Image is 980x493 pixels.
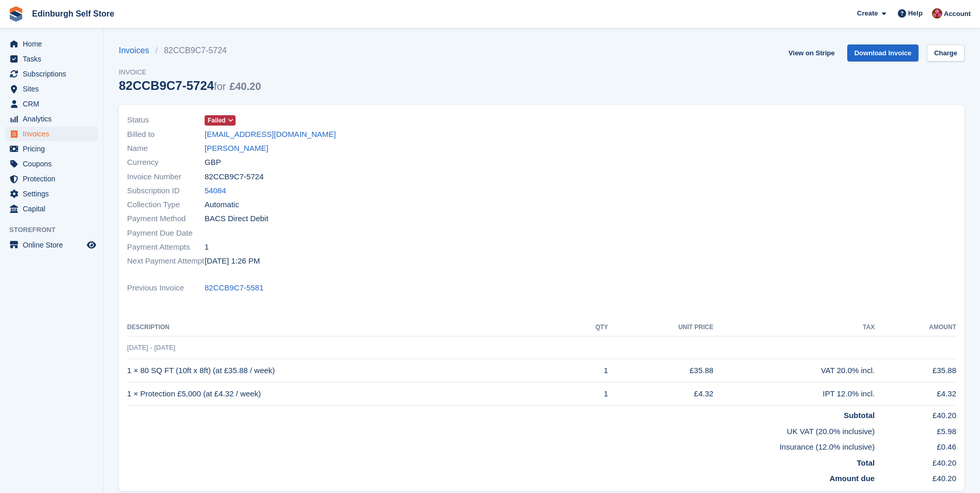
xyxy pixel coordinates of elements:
[214,81,226,92] span: for
[127,199,205,211] span: Collection Type
[875,359,956,382] td: £35.88
[127,129,205,141] span: Billed to
[5,172,98,186] a: menu
[23,127,85,141] span: Invoices
[205,129,336,141] a: [EMAIL_ADDRESS][DOMAIN_NAME]
[23,97,85,111] span: CRM
[119,79,261,93] div: 82CCB9C7-5724
[5,157,98,171] a: menu
[205,282,263,294] a: 82CCB9C7-5581
[127,382,570,406] td: 1 × Protection £5,000 (at £4.32 / week)
[127,227,205,239] span: Payment Due Date
[127,157,205,168] span: Currency
[205,199,239,211] span: Automatic
[127,241,205,253] span: Payment Attempts
[5,127,98,141] a: menu
[608,319,713,336] th: Unit Price
[608,359,713,382] td: £35.88
[875,469,956,485] td: £40.20
[875,382,956,406] td: £4.32
[23,67,85,81] span: Subscriptions
[205,157,221,168] span: GBP
[127,255,205,267] span: Next Payment Attempt
[9,225,103,235] span: Storefront
[205,213,268,225] span: BACS Direct Debit
[944,9,971,19] span: Account
[23,238,85,252] span: Online Store
[713,365,875,377] div: VAT 20.0% incl.
[205,114,236,126] a: Failed
[5,37,98,51] a: menu
[713,319,875,336] th: Tax
[23,52,85,66] span: Tasks
[570,319,608,336] th: QTY
[5,238,98,252] a: menu
[713,388,875,400] div: IPT 12.0% incl.
[570,359,608,382] td: 1
[23,37,85,51] span: Home
[932,8,942,19] img: Lucy Michalec
[570,382,608,406] td: 1
[119,44,155,57] a: Invoices
[208,116,226,125] span: Failed
[229,81,261,92] span: £40.20
[875,406,956,422] td: £40.20
[784,44,838,61] a: View on Stripe
[608,382,713,406] td: £4.32
[205,255,260,267] time: 2025-08-23 12:26:33 UTC
[205,171,263,183] span: 82CCB9C7-5724
[5,52,98,66] a: menu
[875,437,956,453] td: £0.46
[908,8,923,19] span: Help
[23,157,85,171] span: Coupons
[205,143,268,155] a: [PERSON_NAME]
[847,44,919,61] a: Download Invoice
[927,44,965,61] a: Charge
[205,185,226,197] a: 54084
[205,241,209,253] span: 1
[28,5,118,22] a: Edinburgh Self Store
[5,67,98,81] a: menu
[857,8,878,19] span: Create
[5,112,98,126] a: menu
[127,171,205,183] span: Invoice Number
[127,437,875,453] td: Insurance (12.0% inclusive)
[127,344,175,351] span: [DATE] - [DATE]
[85,239,98,251] a: Preview store
[127,185,205,197] span: Subscription ID
[23,187,85,201] span: Settings
[875,319,956,336] th: Amount
[857,458,875,467] strong: Total
[5,202,98,216] a: menu
[23,202,85,216] span: Capital
[127,213,205,225] span: Payment Method
[5,82,98,96] a: menu
[23,142,85,156] span: Pricing
[23,172,85,186] span: Protection
[844,411,875,420] strong: Subtotal
[119,44,261,57] nav: breadcrumbs
[5,97,98,111] a: menu
[127,143,205,155] span: Name
[8,6,24,22] img: stora-icon-8386f47178a22dfd0bd8f6a31ec36ba5ce8667c1dd55bd0f319d3a0aa187defe.svg
[23,82,85,96] span: Sites
[119,67,261,78] span: Invoice
[127,282,205,294] span: Previous Invoice
[127,319,570,336] th: Description
[127,422,875,438] td: UK VAT (20.0% inclusive)
[830,474,875,483] strong: Amount due
[127,114,205,126] span: Status
[5,142,98,156] a: menu
[5,187,98,201] a: menu
[23,112,85,126] span: Analytics
[875,453,956,469] td: £40.20
[127,359,570,382] td: 1 × 80 SQ FT (10ft x 8ft) (at £35.88 / week)
[875,422,956,438] td: £5.98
